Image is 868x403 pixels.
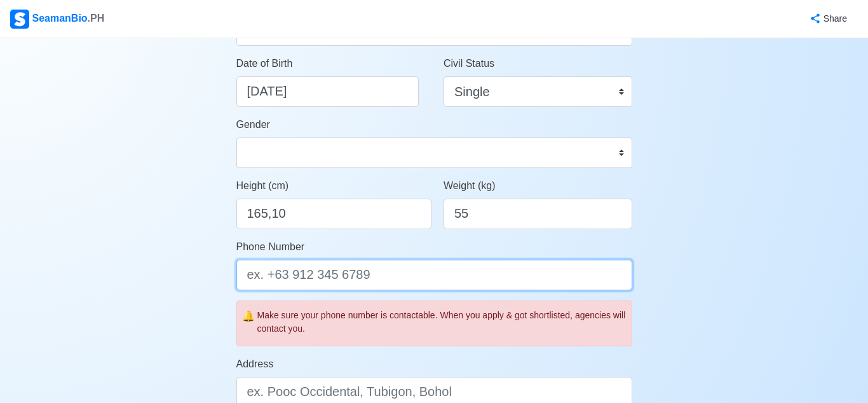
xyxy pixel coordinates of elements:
input: ex. 163 [236,199,432,229]
label: Gender [236,117,270,132]
span: Height (cm) [236,180,289,191]
label: Civil Status [444,56,494,71]
span: caution [242,309,255,324]
img: Logo [10,10,29,29]
div: SeamanBio [10,10,104,29]
span: Phone Number [236,241,305,252]
input: ex. +63 912 345 6789 [236,260,632,290]
label: Date of Birth [236,56,293,71]
span: Weight (kg) [444,180,496,191]
button: Share [797,6,858,31]
span: Address [236,358,274,369]
span: .PH [88,13,105,24]
input: ex. 60 [444,199,632,229]
div: Make sure your phone number is contactable. When you apply & got shortlisted, agencies will conta... [257,309,627,336]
